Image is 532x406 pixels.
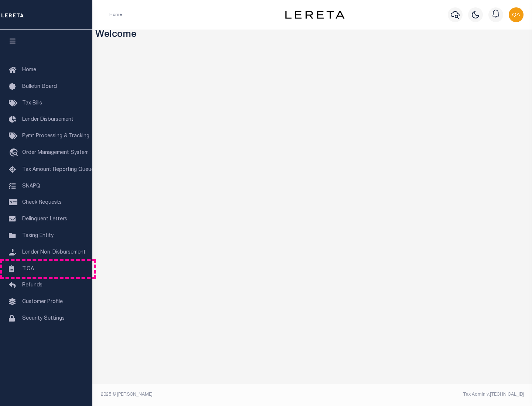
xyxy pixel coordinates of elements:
[22,134,89,139] span: Pymt Processing & Tracking
[22,250,86,255] span: Lender Non-Disbursement
[285,11,344,19] img: logo-dark.svg
[22,84,57,89] span: Bulletin Board
[109,11,122,18] li: Home
[22,233,54,238] span: Taxing Entity
[22,150,89,155] span: Order Management System
[22,101,42,106] span: Tax Bills
[22,266,34,271] span: TIQA
[22,299,63,304] span: Customer Profile
[318,391,524,398] div: Tax Admin v.[TECHNICAL_ID]
[22,217,67,222] span: Delinquent Letters
[22,316,65,321] span: Security Settings
[95,391,313,398] div: 2025 © [PERSON_NAME].
[22,283,42,288] span: Refunds
[22,117,74,122] span: Lender Disbursement
[95,30,529,41] h3: Welcome
[22,68,36,73] span: Home
[22,200,62,205] span: Check Requests
[22,167,94,172] span: Tax Amount Reporting Queue
[22,183,40,189] span: SNAPQ
[509,7,524,22] img: svg+xml;base64,PHN2ZyB4bWxucz0iaHR0cDovL3d3dy53My5vcmcvMjAwMC9zdmciIHBvaW50ZXItZXZlbnRzPSJub25lIi...
[9,148,21,158] i: travel_explore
